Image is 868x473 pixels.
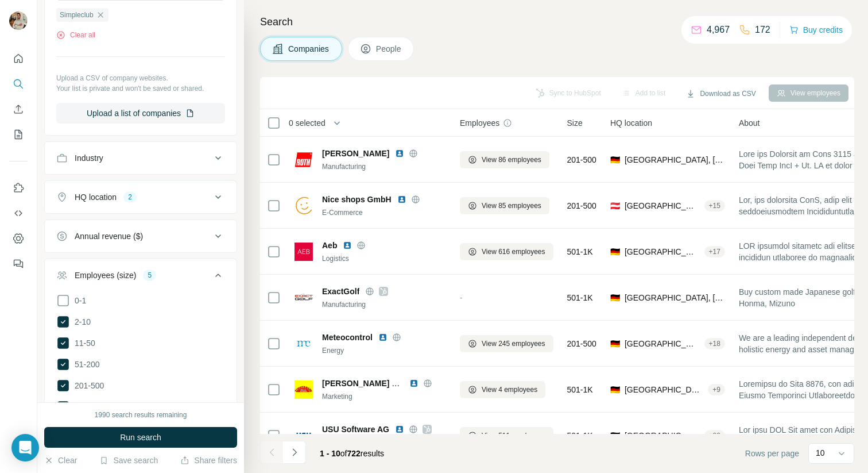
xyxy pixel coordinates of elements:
[320,449,384,458] span: results
[482,247,545,257] span: View 616 employees
[704,339,725,349] div: + 18
[567,200,596,211] span: 201-500
[44,427,237,448] button: Run search
[610,154,620,166] span: 🇩🇪
[395,149,404,158] img: LinkedIn logo
[322,253,446,264] div: Logistics
[409,379,418,388] img: LinkedIn logo
[343,241,352,250] img: LinkedIn logo
[70,295,86,306] span: 0-1
[56,73,225,83] p: Upload a CSV of company websites.
[9,99,28,120] button: Enrich CSV
[347,449,361,458] span: 722
[610,430,620,441] span: 🇩🇪
[625,338,700,349] span: [GEOGRAPHIC_DATA], [GEOGRAPHIC_DATA]
[739,117,760,129] span: About
[260,14,854,30] h4: Search
[294,289,313,307] img: Logo of ExactGolf
[322,379,445,388] span: [PERSON_NAME] Sonderposten
[789,22,843,38] button: Buy credits
[9,74,28,94] button: Search
[322,194,392,205] span: Nice shops GmbH
[482,430,545,441] span: View 511 employees
[45,144,237,172] button: Industry
[289,117,325,129] span: 0 selected
[482,155,541,165] span: View 86 employees
[460,427,553,444] button: View 511 employees
[143,270,156,280] div: 5
[708,384,725,395] div: + 9
[70,380,104,391] span: 201-500
[376,43,402,55] span: People
[56,83,225,94] p: Your list is private and won't be saved or shared.
[288,43,330,55] span: Companies
[180,455,237,466] button: Share filters
[322,161,446,172] div: Manufacturing
[704,430,725,441] div: + 23
[482,384,537,395] span: View 4 employees
[460,197,549,214] button: View 85 employees
[567,246,593,257] span: 501-1K
[610,117,652,129] span: HQ location
[678,85,764,102] button: Download as CSV
[340,449,347,458] span: of
[9,253,28,274] button: Feedback
[704,247,725,257] div: + 17
[322,286,359,297] span: ExactGolf
[755,23,770,37] p: 172
[75,230,143,242] div: Annual revenue ($)
[9,178,28,198] button: Use Surfe on LinkedIn
[45,183,237,211] button: HQ location2
[395,425,404,434] img: LinkedIn logo
[460,151,549,168] button: View 86 employees
[45,222,237,250] button: Annual revenue ($)
[625,154,725,166] span: [GEOGRAPHIC_DATA], [GEOGRAPHIC_DATA]
[56,103,225,124] button: Upload a list of companies
[567,430,593,441] span: 501-1K
[460,117,499,129] span: Employees
[567,154,596,166] span: 201-500
[9,203,28,224] button: Use Surfe API
[625,430,700,441] span: [GEOGRAPHIC_DATA], [GEOGRAPHIC_DATA]
[99,455,158,466] button: Save search
[322,391,446,402] div: Marketing
[460,293,463,302] span: -
[745,448,799,459] span: Rows per page
[294,426,313,445] img: Logo of USU Software AG
[294,380,313,399] img: Logo of Ulrich Zimmermann Sonderposten
[70,359,100,370] span: 51-200
[460,381,545,398] button: View 4 employees
[610,200,620,211] span: 🇦🇹
[322,345,446,356] div: Energy
[482,339,545,349] span: View 245 employees
[322,240,337,251] span: Aeb
[397,195,406,204] img: LinkedIn logo
[9,11,28,30] img: Avatar
[322,148,389,159] span: [PERSON_NAME]
[610,338,620,349] span: 🇩🇪
[322,424,389,435] span: USU Software AG
[704,201,725,211] div: + 15
[610,384,620,395] span: 🇩🇪
[567,384,593,395] span: 501-1K
[9,48,28,69] button: Quick start
[625,384,703,395] span: [GEOGRAPHIC_DATA], [GEOGRAPHIC_DATA]
[95,410,187,420] div: 1990 search results remaining
[75,152,103,164] div: Industry
[567,338,596,349] span: 201-500
[482,201,541,211] span: View 85 employees
[60,10,94,20] span: Simpleclub
[625,246,700,257] span: [GEOGRAPHIC_DATA], [GEOGRAPHIC_DATA]|[GEOGRAPHIC_DATA]|[GEOGRAPHIC_DATA]
[322,207,446,218] div: E-Commerce
[816,447,825,459] p: 10
[322,299,446,310] div: Manufacturing
[567,292,593,303] span: 501-1K
[11,434,39,462] div: Open Intercom Messenger
[610,246,620,257] span: 🇩🇪
[75,191,117,203] div: HQ location
[70,337,95,349] span: 11-50
[320,449,340,458] span: 1 - 10
[294,243,313,261] img: Logo of Aeb
[294,151,313,169] img: Logo of Carl Roth
[378,333,387,342] img: LinkedIn logo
